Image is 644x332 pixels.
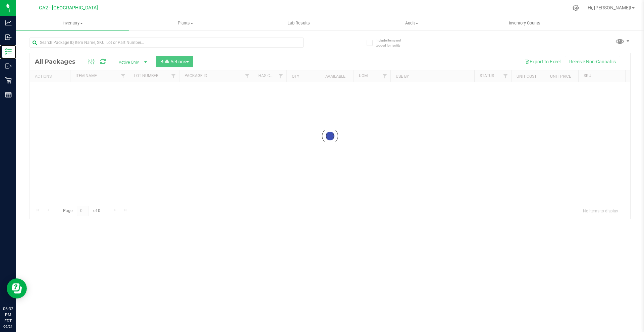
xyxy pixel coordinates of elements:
[5,48,12,55] inline-svg: Inventory
[16,20,129,26] span: Inventory
[30,38,304,48] input: Search Package ID, Item Name, SKU, Lot or Part Number...
[588,5,631,10] span: Hi, [PERSON_NAME]!
[39,5,98,11] span: GA2 - [GEOGRAPHIC_DATA]
[468,16,581,30] a: Inventory Counts
[572,5,580,11] div: Manage settings
[5,19,12,26] inline-svg: Analytics
[500,20,549,26] span: Inventory Counts
[5,91,12,98] inline-svg: Reports
[355,16,468,30] a: Audit
[242,16,355,30] a: Lab Results
[129,16,242,30] a: Plants
[278,20,319,26] span: Lab Results
[129,20,242,26] span: Plants
[7,278,27,298] iframe: Resource center
[5,77,12,84] inline-svg: Retail
[3,306,13,324] p: 06:32 PM EDT
[16,16,129,30] a: Inventory
[5,63,12,69] inline-svg: Outbound
[356,20,468,26] span: Audit
[376,38,409,48] span: Include items not tagged for facility
[5,34,12,41] inline-svg: Inbound
[3,324,13,329] p: 09/21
